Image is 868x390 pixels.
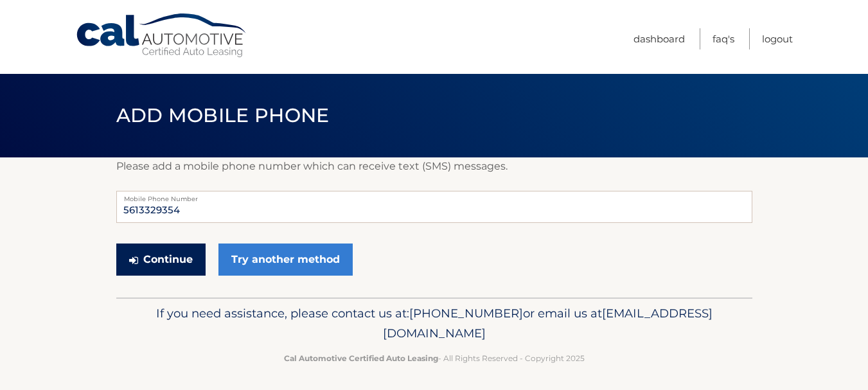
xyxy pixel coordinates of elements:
[762,28,793,49] a: Logout
[409,306,523,321] span: [PHONE_NUMBER]
[125,303,744,344] p: If you need assistance, please contact us at: or email us at
[116,191,752,223] input: Mobile Phone Number
[75,13,249,58] a: Cal Automotive
[116,103,330,127] span: Add Mobile Phone
[116,157,752,175] p: Please add a mobile phone number which can receive text (SMS) messages.
[218,244,353,276] a: Try another method
[116,191,752,201] label: Mobile Phone Number
[633,28,685,49] a: Dashboard
[116,244,206,276] button: Continue
[284,353,438,363] strong: Cal Automotive Certified Auto Leasing
[125,351,744,365] p: - All Rights Reserved - Copyright 2025
[713,28,734,49] a: FAQ's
